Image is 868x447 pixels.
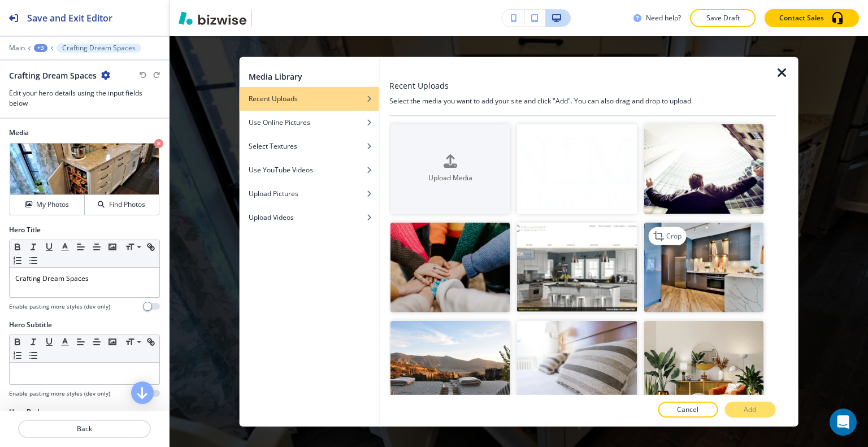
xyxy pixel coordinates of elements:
[389,96,776,106] h4: Select the media you want to add your site and click "Add". You can also drag and drop to upload.
[9,142,160,216] div: My PhotosFind Photos
[9,389,110,398] h4: Enable pasting more styles (dev only)
[15,274,154,284] p: Crafting Dream Spaces
[779,13,824,23] p: Contact Sales
[36,199,69,210] h4: My Photos
[62,44,136,52] p: Crafting Dream Spaces
[57,44,141,53] button: Crafting Dream Spaces
[249,141,297,151] h4: Select Textures
[179,11,246,25] img: Bizwise Logo
[9,88,160,109] h3: Edit your hero details using the input fields below
[690,9,756,27] button: Save Draft
[249,117,310,127] h4: Use Online Pictures
[240,181,379,205] button: Upload Pictures
[240,158,379,181] button: Use YouTube Videos
[658,402,718,418] button: Cancel
[249,70,302,82] h2: Media Library
[240,110,379,134] button: Use Online Pictures
[648,227,686,245] div: Crop
[9,225,41,235] h2: Hero Title
[9,44,25,52] button: Main
[666,231,682,241] p: Crop
[240,134,379,158] button: Select Textures
[830,409,857,436] div: Open Intercom Messenger
[9,70,97,81] h2: Crafting Dream Spaces
[9,128,160,138] h2: Media
[85,195,159,215] button: Find Photos
[249,188,298,198] h4: Upload Pictures
[109,199,145,210] h4: Find Photos
[390,124,510,214] button: Upload Media
[9,407,42,417] h2: Hero Body
[257,14,287,22] img: Your Logo
[34,44,47,52] button: +3
[19,424,150,434] p: Back
[249,93,298,103] h4: Recent Uploads
[249,212,294,222] h4: Upload Videos
[705,13,741,23] p: Save Draft
[677,405,698,415] p: Cancel
[9,302,110,311] h4: Enable pasting more styles (dev only)
[240,205,379,229] button: Upload Videos
[390,173,510,183] h4: Upload Media
[249,164,313,175] h4: Use YouTube Videos
[9,320,52,330] h2: Hero Subtitle
[27,11,112,25] h2: Save and Exit Editor
[240,86,379,110] button: Recent Uploads
[18,420,151,438] button: Back
[10,195,85,215] button: My Photos
[646,13,681,23] h3: Need help?
[765,9,859,27] button: Contact Sales
[389,79,449,91] h3: Recent Uploads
